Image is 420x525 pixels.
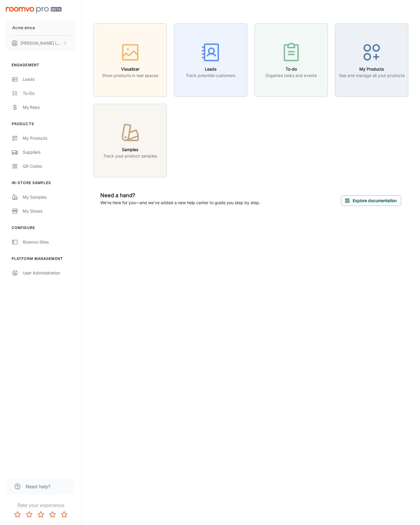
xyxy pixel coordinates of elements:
[265,72,317,79] p: Organize tasks and events
[186,72,235,79] p: Track potential customers
[100,199,260,206] p: We're here for you—and we've added a new help center to guide you step by step.
[265,66,317,72] h6: To-do
[100,191,260,199] h6: Need a hand?
[6,7,62,13] img: Roomvo PRO Beta
[12,24,35,31] p: Acme emca
[93,23,167,97] button: VisualizerShow products in real spaces
[23,163,76,169] div: QR Codes
[6,36,76,51] button: [PERSON_NAME] Leaptools
[23,76,76,83] div: Leads
[341,195,401,206] button: Explore documentation
[23,149,76,155] div: Suppliers
[341,197,401,203] a: Explore documentation
[254,57,328,62] a: To-doOrganize tasks and events
[174,57,247,62] a: LeadsTrack potential customers
[23,135,76,141] div: My Products
[103,153,157,159] p: Track your product samples
[102,66,158,72] h6: Visualizer
[23,104,76,111] div: My Reps
[93,137,167,143] a: SamplesTrack your product samples
[93,104,167,177] button: SamplesTrack your product samples
[186,66,235,72] h6: Leads
[335,57,408,62] a: My ProductsSee and manage all your products
[174,23,247,97] button: LeadsTrack potential customers
[335,23,408,97] button: My ProductsSee and manage all your products
[254,23,328,97] button: To-doOrganize tasks and events
[23,194,76,200] div: My Samples
[6,20,76,35] button: Acme emca
[102,72,158,79] p: Show products in real spaces
[20,40,62,46] p: [PERSON_NAME] Leaptools
[23,90,76,97] div: To-do
[339,66,405,72] h6: My Products
[103,146,157,153] h6: Samples
[23,208,76,214] div: My Stores
[339,72,405,79] p: See and manage all your products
